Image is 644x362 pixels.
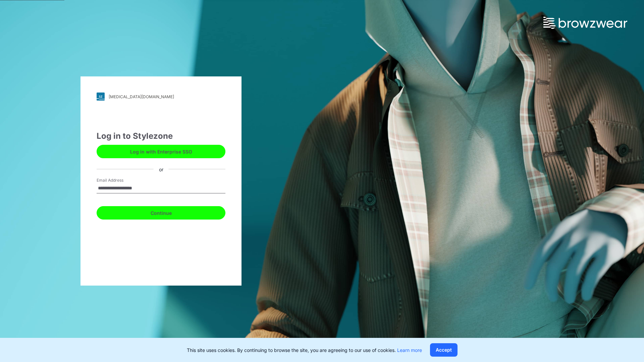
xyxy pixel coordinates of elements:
a: Learn more [397,347,422,353]
img: browzwear-logo.73288ffb.svg [543,17,627,29]
button: Continue [97,206,225,220]
button: Log in with Enterprise SSO [97,145,225,158]
div: Log in to Stylezone [97,130,225,142]
label: Email Address [97,177,144,183]
a: [MEDICAL_DATA][DOMAIN_NAME] [97,93,225,101]
div: [MEDICAL_DATA][DOMAIN_NAME] [109,94,174,99]
div: or [154,166,169,173]
img: svg+xml;base64,PHN2ZyB3aWR0aD0iMjgiIGhlaWdodD0iMjgiIHZpZXdCb3g9IjAgMCAyOCAyOCIgZmlsbD0ibm9uZSIgeG... [97,93,105,101]
button: Accept [430,343,458,357]
p: This site uses cookies. By continuing to browse the site, you are agreeing to our use of cookies. [187,347,422,354]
